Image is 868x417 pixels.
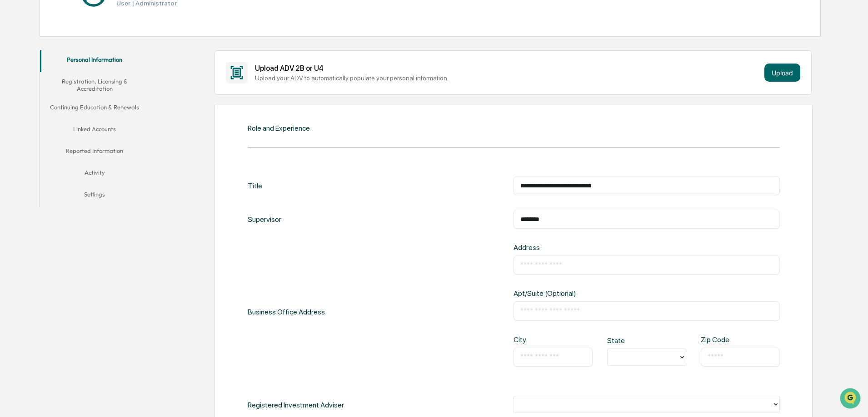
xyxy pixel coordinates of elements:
[31,78,115,86] div: We're available if you need us!
[40,120,149,142] button: Linked Accounts
[64,153,110,161] a: Powered byPylon
[607,336,643,345] div: State
[764,64,800,82] button: Upload
[248,396,344,414] div: Registered Investment Adviser
[9,115,16,123] div: 🖐️
[75,114,113,123] span: Attestations
[40,142,149,163] button: Reported Information
[9,69,25,86] img: 1746055101610-c473b297-6a78-478c-a979-82029cc54cd1
[248,243,325,381] div: Business Office Address
[255,74,761,82] div: Upload your ADV to automatically populate your personal information.
[40,50,149,207] div: secondary tabs example
[40,98,149,120] button: Continuing Education & Renewals
[701,335,736,344] div: Zip Code
[18,114,59,123] span: Preclearance
[9,132,16,140] div: 🔎
[90,154,110,161] span: Pylon
[5,128,61,144] a: 🔎Data Lookup
[9,19,165,34] p: How can we help?
[62,111,116,127] a: 🗄️Attestations
[40,163,149,185] button: Activity
[31,69,149,78] div: Start new chat
[248,124,310,132] div: Role and Experience
[40,72,149,98] button: Registration, Licensing & Accreditation
[66,115,73,123] div: 🗄️
[40,50,149,72] button: Personal Information
[40,185,149,207] button: Settings
[514,289,634,298] div: Apt/Suite (Optional)
[155,72,165,83] button: Start new chat
[514,335,549,344] div: City
[5,111,62,127] a: 🖐️Preclearance
[248,176,262,195] div: Title
[248,210,281,229] div: Supervisor
[839,387,863,412] iframe: Open customer support
[514,243,634,252] div: Address
[18,132,57,141] span: Data Lookup
[255,64,761,73] div: Upload ADV 2B or U4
